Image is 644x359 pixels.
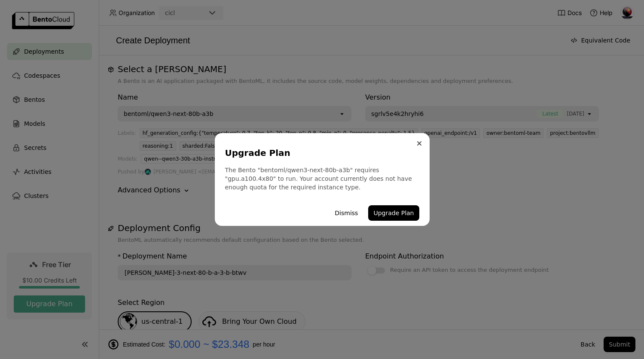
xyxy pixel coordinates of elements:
button: Dismiss [330,205,363,221]
div: dialog [215,133,430,226]
button: Close [414,138,424,149]
div: Upgrade Plan [225,147,416,159]
button: Upgrade Plan [368,205,419,221]
div: The Bento "bentoml/qwen3-next-80b-a3b" requires "gpu.a100.4x80" to run. Your account currently do... [225,166,419,192]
